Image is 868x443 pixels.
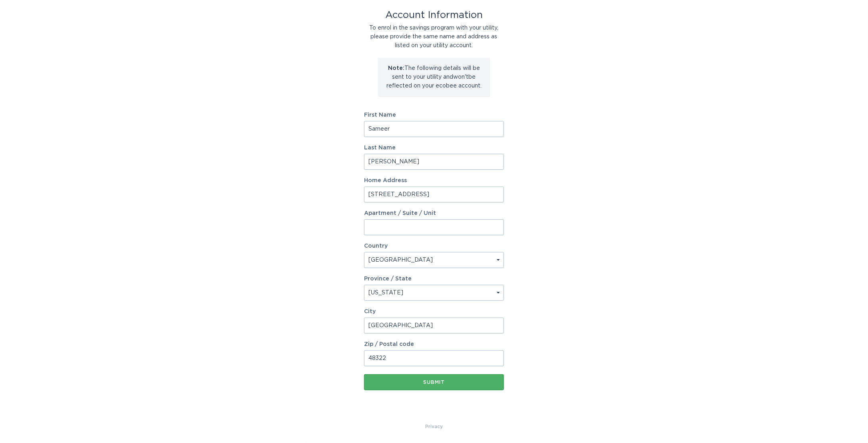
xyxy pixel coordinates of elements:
label: Last Name [364,145,504,151]
div: Account Information [364,11,504,20]
p: The following details will be sent to your utility and won't be reflected on your ecobee account. [384,64,484,90]
div: Submit [368,380,500,385]
label: City [364,309,504,314]
a: Privacy Policy & Terms of Use [425,422,443,431]
button: Submit [364,374,504,390]
label: Apartment / Suite / Unit [364,211,504,216]
label: Home Address [364,178,504,183]
label: Province / State [364,276,412,282]
div: To enrol in the savings program with your utility, please provide the same name and address as li... [364,24,504,50]
label: First Name [364,112,504,118]
label: Country [364,243,388,249]
label: Zip / Postal code [364,342,504,347]
strong: Note: [388,66,404,71]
